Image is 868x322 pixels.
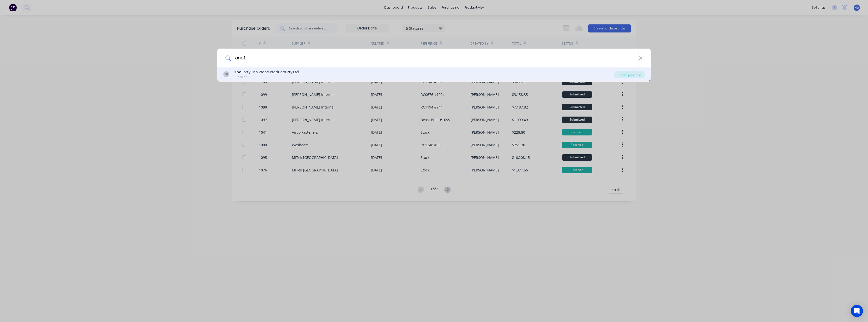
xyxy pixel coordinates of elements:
div: ortyOne Wood Products Pty Ltd [233,69,299,75]
b: OneF [233,69,243,75]
div: Open Intercom Messenger [851,305,863,317]
div: Supplier [233,75,299,79]
div: OL [223,71,229,77]
input: Enter a supplier name to create a new order... [231,49,639,67]
div: Create purchase [614,71,645,78]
